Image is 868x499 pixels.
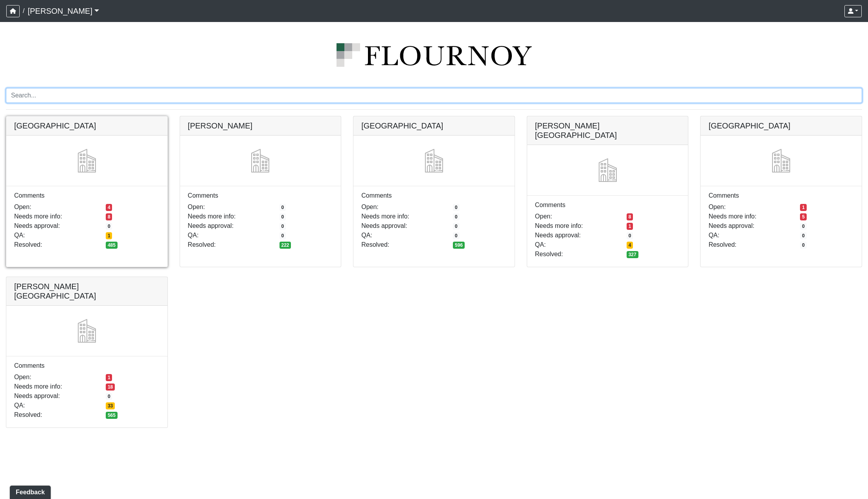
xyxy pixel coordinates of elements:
span: / [20,3,28,19]
a: [PERSON_NAME] [28,3,99,19]
input: Search [6,88,862,103]
img: logo [6,43,862,67]
iframe: Ybug feedback widget [6,483,52,499]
